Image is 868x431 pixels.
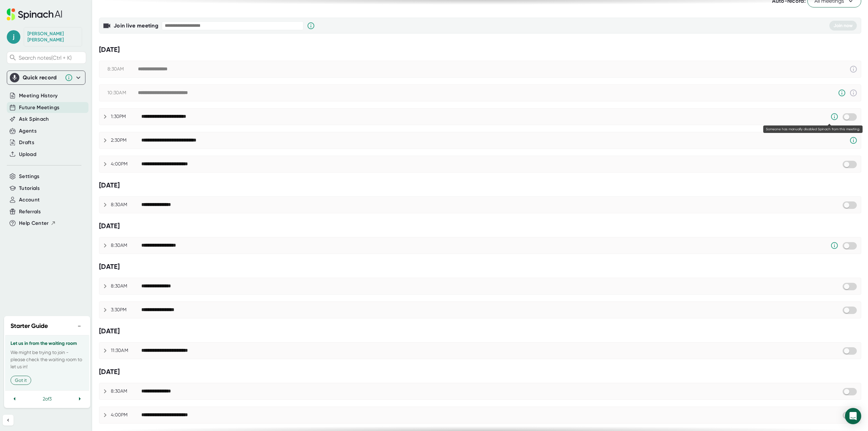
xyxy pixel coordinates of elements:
h3: Let us in from the waiting room [11,341,84,346]
button: Join now [829,21,857,31]
div: Josiah Woltjer [27,31,78,43]
button: Ask Spinach [19,115,49,123]
div: [DATE] [99,181,861,190]
button: Got it [11,376,31,385]
svg: Spinach requires a video conference link. [849,136,857,144]
button: Collapse sidebar [3,415,14,426]
button: Future Meetings [19,104,59,112]
div: 10:30AM [107,90,138,96]
div: 4:00PM [111,161,141,167]
div: 3:30PM [111,307,141,313]
div: [DATE] [99,327,861,335]
div: 8:30AM [107,66,138,72]
span: 2 of 3 [43,396,52,401]
div: Quick record [10,71,82,84]
span: Search notes (Ctrl + K) [19,55,84,61]
svg: This event has already passed [849,65,857,73]
div: 8:30AM [111,242,141,249]
button: − [75,321,84,331]
div: 2:30PM [111,137,141,143]
div: 8:30AM [111,202,141,208]
button: Meeting History [19,92,58,100]
b: Join live meeting [114,22,158,29]
button: Upload [19,151,36,158]
h2: Starter Guide [11,321,48,331]
span: Help Center [19,219,49,227]
button: Drafts [19,139,34,146]
svg: This event has already passed [849,89,857,97]
button: Tutorials [19,184,40,192]
div: Open Intercom Messenger [845,408,861,424]
span: Join now [833,23,853,28]
button: Referrals [19,208,41,216]
svg: Someone has manually disabled Spinach from this meeting. [830,241,839,250]
div: 8:30AM [111,388,141,394]
div: Quick record [23,74,61,81]
div: [DATE] [99,368,861,376]
div: [DATE] [99,222,861,230]
span: j [7,30,20,44]
p: We might be trying to join - please check the waiting room to let us in! [11,349,84,370]
svg: Someone has manually disabled Spinach from this meeting. [838,89,846,97]
button: Help Center [19,219,56,227]
div: 11:30AM [111,348,141,354]
button: Account [19,196,40,204]
div: 4:00PM [111,412,141,418]
div: 1:30PM [111,114,141,120]
div: [DATE] [99,262,861,271]
button: Settings [19,173,40,180]
div: [DATE] [99,45,861,54]
div: 8:30AM [111,283,141,289]
button: Agents [19,127,37,135]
